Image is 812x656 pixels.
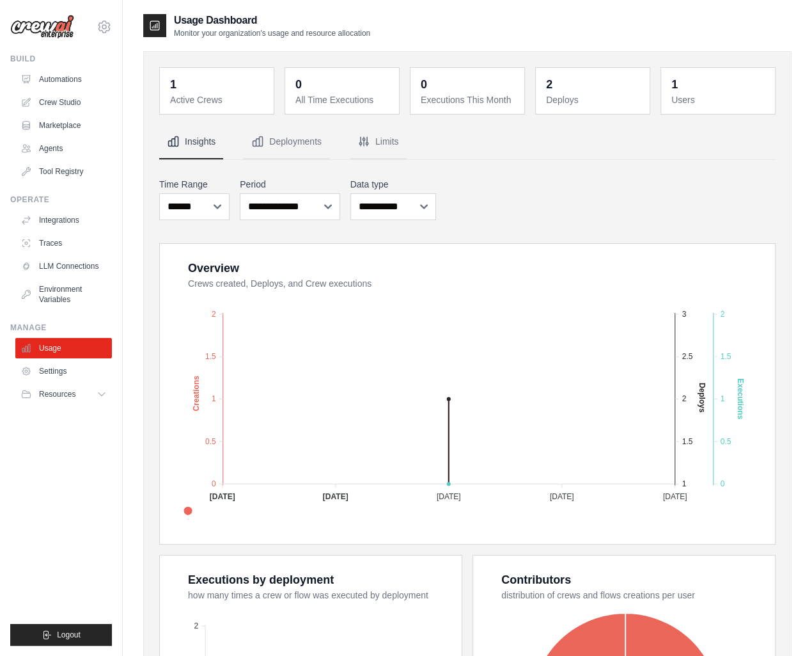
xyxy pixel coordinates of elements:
a: Settings [15,361,112,381]
tspan: 2.5 [682,352,693,361]
tspan: 1.5 [205,352,216,361]
tspan: 2 [212,309,216,318]
dt: how many times a crew or flow was executed by deployment [188,589,446,602]
button: Limits [350,125,407,159]
tspan: 1.5 [721,352,731,361]
div: Contributors [501,571,571,589]
tspan: 1 [682,479,687,488]
dt: Executions This Month [421,93,517,106]
a: Traces [15,233,112,253]
button: Deployments [244,125,329,159]
a: Environment Variables [15,279,112,310]
tspan: [DATE] [437,492,461,501]
tspan: [DATE] [323,492,348,501]
p: Monitor your organization's usage and resource allocation [174,28,370,38]
tspan: 2 [194,621,198,630]
a: Automations [15,69,112,90]
span: Logout [57,630,81,640]
dt: distribution of crews and flows creations per user [501,589,760,602]
label: Data type [350,178,436,191]
tspan: 0.5 [205,436,216,445]
nav: Tabs [159,125,776,159]
div: 0 [421,76,427,93]
div: Build [10,54,112,64]
tspan: [DATE] [550,492,574,501]
h2: Usage Dashboard [174,13,370,28]
dt: All Time Executions [295,93,391,106]
tspan: [DATE] [210,492,235,501]
tspan: [DATE] [663,492,687,501]
dt: Users [671,93,767,106]
a: Agents [15,138,112,159]
span: Resources [39,389,75,399]
tspan: 2 [721,309,725,318]
div: 1 [170,76,176,93]
div: 1 [671,76,678,93]
tspan: 0.5 [721,436,731,445]
label: Time Range [159,178,230,191]
div: Operate [10,195,112,205]
tspan: 1.5 [682,436,693,445]
text: Creations [192,375,201,411]
a: Marketplace [15,115,112,136]
tspan: 1 [721,394,725,403]
dt: Crews created, Deploys, and Crew executions [188,277,760,290]
div: Manage [10,323,112,333]
img: Logo [10,15,74,39]
a: Crew Studio [15,92,112,113]
div: 0 [295,76,302,93]
text: Executions [735,378,744,419]
dt: Deploys [546,93,642,106]
a: LLM Connections [15,256,112,276]
tspan: 1 [212,394,216,403]
div: 2 [546,76,552,93]
button: Logout [10,624,112,646]
a: Integrations [15,210,112,230]
label: Period [240,178,340,191]
tspan: 0 [721,479,725,488]
dt: Active Crews [170,93,266,106]
tspan: 2 [682,394,687,403]
div: Executions by deployment [188,571,334,589]
a: Tool Registry [15,161,112,182]
tspan: 3 [682,309,687,318]
button: Insights [159,125,223,159]
tspan: 0 [212,479,216,488]
text: Deploys [697,383,706,413]
a: Usage [15,338,112,358]
button: Resources [15,384,112,404]
div: Overview [188,259,239,277]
